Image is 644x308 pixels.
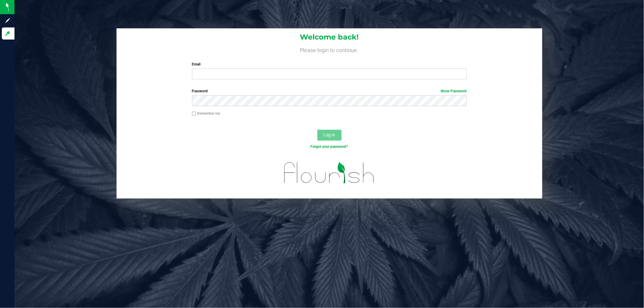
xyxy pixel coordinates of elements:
[192,111,220,116] label: Remember me
[441,89,467,93] a: Show Password
[192,62,467,67] label: Email
[117,46,542,53] h4: Please login to continue.
[323,132,335,137] span: Log In
[192,89,208,93] span: Password
[117,33,542,41] h1: Welcome back!
[5,17,11,24] inline-svg: Sign up
[311,144,348,149] a: Forgot your password?
[192,112,196,116] input: Remember me
[5,30,11,37] inline-svg: Log in
[317,130,341,141] button: Log In
[276,156,383,190] img: flourish_logo.svg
